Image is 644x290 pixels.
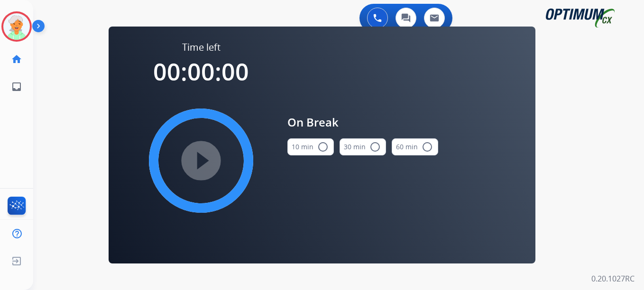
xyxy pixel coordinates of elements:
[317,141,329,153] mat-icon: radio_button_unchecked
[591,273,635,284] p: 0.20.1027RC
[182,41,221,54] span: Time left
[11,54,22,65] mat-icon: home
[340,138,386,155] button: 30 min
[392,138,438,155] button: 60 min
[369,141,381,153] mat-icon: radio_button_unchecked
[422,141,433,153] mat-icon: radio_button_unchecked
[153,55,249,88] span: 00:00:00
[287,114,438,131] span: On Break
[11,81,22,92] mat-icon: inbox
[287,138,334,155] button: 10 min
[3,13,30,40] img: avatar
